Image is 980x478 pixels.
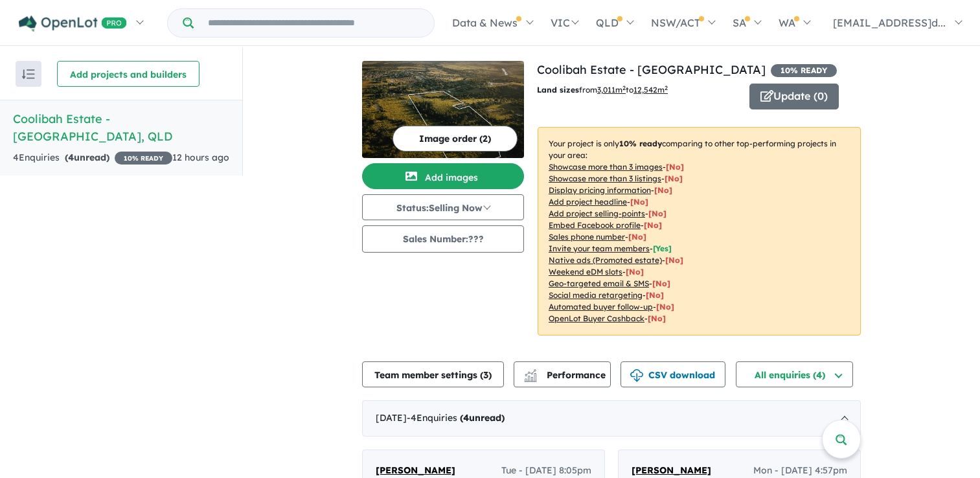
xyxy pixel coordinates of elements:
u: 12,542 m [633,85,668,95]
span: 4 [68,152,74,163]
button: All enquiries (4) [736,361,853,387]
a: Coolibah Estate - [GEOGRAPHIC_DATA] [537,62,766,77]
span: [ No ] [648,209,667,218]
span: [EMAIL_ADDRESS]d... [833,16,946,29]
b: Land sizes [537,85,579,95]
img: sort.svg [22,69,35,79]
sup: 2 [622,84,626,91]
u: Automated buyer follow-up [549,302,653,312]
span: [ No ] [630,197,648,207]
img: Coolibah Estate - Lowood [362,61,524,158]
u: Embed Facebook profile [549,220,641,230]
h5: Coolibah Estate - [GEOGRAPHIC_DATA] , QLD [13,110,229,145]
u: Display pricing information [549,185,651,195]
span: 3 [483,369,488,381]
button: Status:Selling Now [362,194,524,220]
u: Add project selling-points [549,209,645,218]
u: Geo-targeted email & SMS [549,279,649,288]
sup: 2 [665,84,668,91]
u: Invite your team members [549,244,650,253]
strong: ( unread) [460,412,505,424]
span: [No] [656,302,674,312]
button: Image order (2) [393,126,518,152]
button: Add images [362,163,524,189]
span: [No] [665,255,683,265]
u: Social media retargeting [549,290,643,300]
span: 12 hours ago [172,152,229,163]
span: [ Yes ] [653,244,672,253]
span: Performance [526,369,606,381]
strong: ( unread) [65,152,109,163]
u: Add project headline [549,197,627,207]
span: to [626,85,668,95]
span: 10 % READY [115,152,172,165]
input: Try estate name, suburb, builder or developer [196,9,431,37]
img: download icon [630,369,643,382]
u: 3,011 m [597,85,626,95]
span: [ No ] [665,174,683,183]
u: Showcase more than 3 listings [549,174,661,183]
button: Team member settings (3) [362,361,504,387]
p: from [537,84,740,97]
u: Showcase more than 3 images [549,162,663,172]
span: [ No ] [628,232,646,242]
span: - 4 Enquir ies [407,412,505,424]
span: [PERSON_NAME] [632,464,711,476]
span: [PERSON_NAME] [376,464,455,476]
u: Weekend eDM slots [549,267,622,277]
button: CSV download [621,361,725,387]
p: Your project is only comparing to other top-performing projects in your area: - - - - - - - - - -... [538,127,861,336]
img: bar-chart.svg [524,373,537,381]
button: Add projects and builders [57,61,199,87]
button: Performance [514,361,611,387]
span: [No] [648,313,666,323]
u: OpenLot Buyer Cashback [549,313,644,323]
img: Openlot PRO Logo White [19,16,127,32]
span: [ No ] [666,162,684,172]
b: 10 % ready [619,139,662,148]
span: [No] [646,290,664,300]
div: [DATE] [362,400,861,437]
span: 10 % READY [771,64,837,77]
u: Sales phone number [549,232,625,242]
span: 4 [463,412,469,424]
span: [No] [626,267,644,277]
img: line-chart.svg [525,369,536,376]
button: Update (0) [749,84,839,109]
span: [No] [652,279,670,288]
u: Native ads (Promoted estate) [549,255,662,265]
div: 4 Enquir ies [13,150,172,166]
span: [ No ] [654,185,672,195]
span: [ No ] [644,220,662,230]
button: Sales Number:??? [362,225,524,253]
